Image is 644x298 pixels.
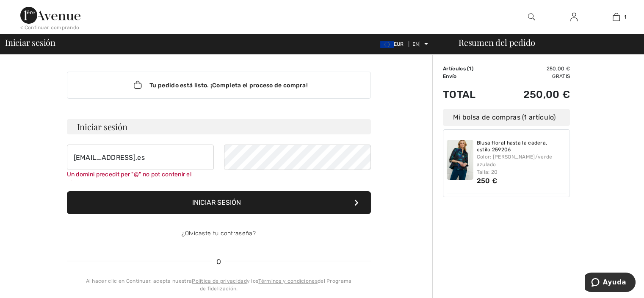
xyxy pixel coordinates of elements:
img: buscar en el sitio web [528,12,535,22]
button: Iniciar sesión [67,191,371,214]
a: 1 [595,12,637,22]
a: Política de privacidad [192,278,247,284]
font: Envío [443,73,457,79]
font: Iniciar sesión [77,121,127,132]
font: Iniciar sesión [192,198,241,206]
font: Color: [PERSON_NAME]/verde azulado [477,154,553,167]
img: Avenida 1ère [20,7,80,24]
font: Total [443,89,476,100]
a: Iniciar sesión [564,12,584,22]
font: 1 [469,66,471,72]
font: 1 [624,14,626,20]
a: ¿Olvidaste tu contraseña? [182,230,256,237]
font: 250 € [477,177,498,185]
font: O [216,258,221,266]
font: Mi bolsa de compras (1 artículo) [453,113,556,121]
iframe: Abre un widget donde puedes encontrar más información. [585,273,636,294]
font: Tu pedido está listo. ¡Completa el proceso de compra! [149,82,308,89]
a: Términos y condiciones [258,278,318,284]
font: EUR [394,41,404,47]
font: Gratis [552,73,570,79]
img: Mi bolso [613,12,620,22]
div: Un domini precedit per "@" no pot contenir el símbol ",". [67,170,214,181]
font: Al hacer clic en Continuar, acepta nuestra [86,278,192,284]
font: y los [247,278,259,284]
font: Resumen del pedido [459,36,535,48]
img: Blusa floral hasta la cadera, estilo 259206 [447,140,473,180]
input: Correo electrónico [67,145,214,170]
font: Artículos ( [443,66,469,72]
font: < Continuar comprando [20,25,79,31]
font: Iniciar sesión [5,36,55,48]
font: 250,00 € [523,89,570,100]
img: Mi información [570,12,578,22]
img: Euro [380,41,394,48]
font: Talla: 20 [477,169,498,175]
a: Blusa floral hasta la cadera, estilo 259206 [477,140,567,153]
font: 250,00 € [547,66,570,72]
font: ) [472,66,473,72]
font: EN [412,41,419,47]
font: Blusa floral hasta la cadera, estilo 259206 [477,140,547,153]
